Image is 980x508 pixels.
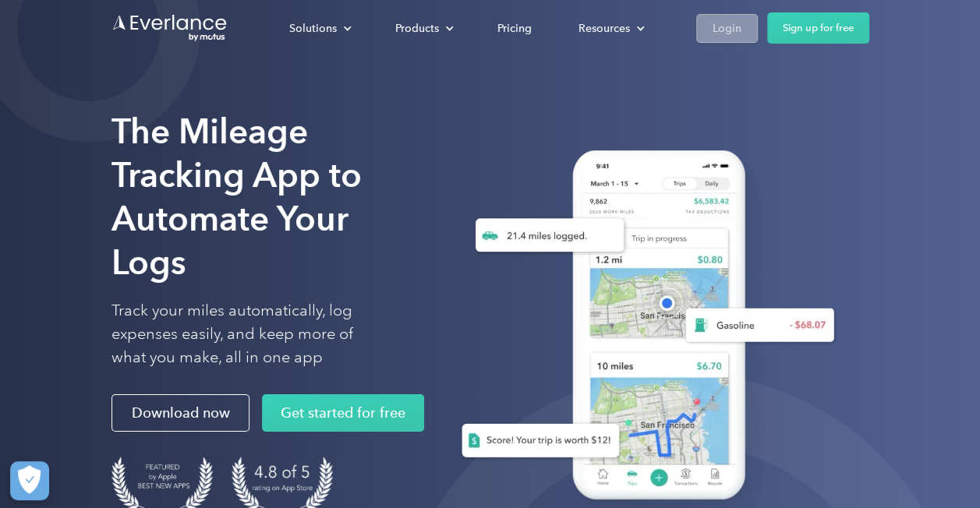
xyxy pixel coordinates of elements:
[111,299,390,369] p: Track your miles automatically, log expenses easily, and keep more of what you make, all in one app
[10,461,49,500] button: Cookies Settings
[111,111,362,283] strong: The Mileage Tracking App to Automate Your Logs
[395,19,439,38] div: Products
[497,19,532,38] div: Pricing
[111,13,228,43] a: Go to homepage
[767,12,869,44] a: Sign up for free
[696,14,758,43] a: Login
[578,19,630,38] div: Resources
[289,19,337,38] div: Solutions
[111,394,249,432] a: Download now
[380,15,466,42] div: Products
[563,15,657,42] div: Resources
[262,394,424,432] a: Get started for free
[274,15,364,42] div: Solutions
[482,15,547,42] a: Pricing
[713,19,741,38] div: Login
